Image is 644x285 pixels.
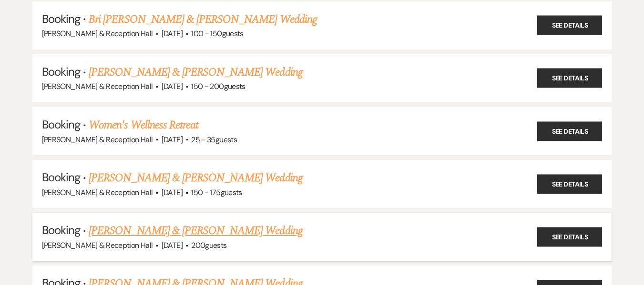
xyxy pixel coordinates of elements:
[89,11,317,28] a: Bri [PERSON_NAME] & [PERSON_NAME] Wedding
[191,240,226,250] span: 200 guests
[537,16,602,35] a: See Details
[537,174,602,194] a: See Details
[89,117,198,134] a: Women's Wellness Retreat
[42,135,153,145] span: [PERSON_NAME] & Reception Hall
[42,240,153,250] span: [PERSON_NAME] & Reception Hall
[191,29,243,39] span: 100 - 150 guests
[162,240,183,250] span: [DATE]
[162,187,183,197] span: [DATE]
[537,69,602,88] a: See Details
[42,11,80,26] span: Booking
[42,117,80,132] span: Booking
[191,135,237,145] span: 25 - 35 guests
[89,222,302,239] a: [PERSON_NAME] & [PERSON_NAME] Wedding
[191,187,242,197] span: 150 - 175 guests
[42,81,153,91] span: [PERSON_NAME] & Reception Hall
[162,29,183,39] span: [DATE]
[42,187,153,197] span: [PERSON_NAME] & Reception Hall
[537,227,602,246] a: See Details
[89,169,302,187] a: [PERSON_NAME] & [PERSON_NAME] Wedding
[162,81,183,91] span: [DATE]
[162,135,183,145] span: [DATE]
[537,121,602,141] a: See Details
[42,64,80,79] span: Booking
[42,223,80,237] span: Booking
[42,170,80,185] span: Booking
[42,29,153,39] span: [PERSON_NAME] & Reception Hall
[89,64,302,81] a: [PERSON_NAME] & [PERSON_NAME] Wedding
[191,81,245,91] span: 150 - 200 guests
